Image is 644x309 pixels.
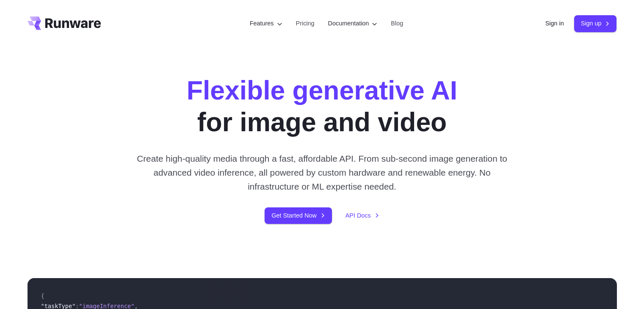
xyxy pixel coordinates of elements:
label: Documentation [328,19,378,28]
strong: Flexible generative AI [187,75,457,105]
a: API Docs [345,211,379,221]
a: Sign in [545,19,564,28]
a: Sign up [574,15,617,32]
a: Get Started Now [265,207,332,224]
label: Features [250,19,282,28]
a: Blog [391,19,403,28]
span: { [41,292,44,299]
a: Pricing [296,19,315,28]
h1: for image and video [187,74,457,138]
p: Create high-quality media through a fast, affordable API. From sub-second image generation to adv... [133,152,511,194]
a: Go to / [28,17,101,30]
